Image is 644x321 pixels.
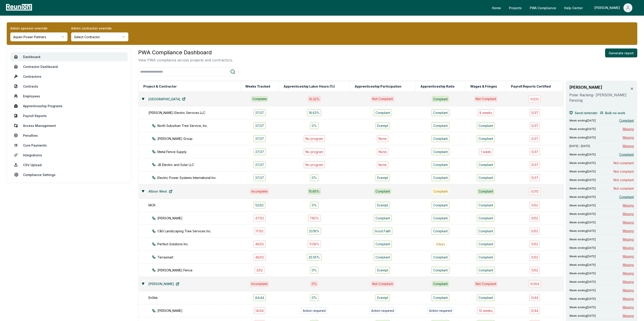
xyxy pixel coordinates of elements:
[152,162,249,167] div: JB Electric and Solar LLC
[148,295,245,300] div: EnSite
[253,240,266,248] div: 48 / 52
[375,122,390,129] div: Exempt
[301,307,328,314] div: Action required
[253,135,266,142] div: 37 / 37
[250,189,269,194] div: Incomplete
[623,127,634,131] span: Missing
[614,161,634,165] span: Not compliant
[614,186,634,191] span: Not compliant
[505,3,525,12] a: Projects
[307,227,321,235] div: 23.18%
[432,96,449,102] div: Compliant
[431,109,450,116] div: Compliant
[477,227,495,235] div: Compliant
[488,3,640,12] nav: Main
[529,148,540,155] div: 0 / 37
[145,187,176,196] a: Albion West
[575,111,597,115] span: Send reminder
[431,214,450,222] div: Compliant
[528,280,541,287] div: 0 / 264
[431,148,450,155] div: Compliant
[310,294,319,301] div: 0%
[373,254,392,261] div: Compliant
[142,82,178,91] button: Project & Contractor
[569,229,596,233] span: Week ending [DATE]
[569,306,596,309] span: Week ending [DATE]
[11,62,128,71] a: Contractor Dashboard
[623,296,634,301] span: Missing
[432,281,449,287] div: Compliant
[11,141,128,150] a: Cure Payments
[619,195,634,199] span: Compliant
[623,144,634,148] span: Missing
[10,26,68,31] label: Admin sponsor override
[623,245,634,250] span: Missing
[623,220,634,225] span: Missing
[303,148,325,155] div: No program
[477,201,495,209] div: Compliant
[283,82,336,91] button: Apprenticeship Labor Hours (%)
[605,111,625,115] span: Bulk no work
[569,170,596,173] span: Week ending [DATE]
[569,136,596,139] span: Week ending [DATE]
[479,148,493,155] div: 1 week
[11,92,128,101] a: Employees
[529,174,540,181] div: 0 / 37
[569,178,596,182] span: Week ending [DATE]
[253,214,266,222] div: 47 / 52
[250,281,269,287] div: Incomplete
[11,72,128,81] a: Contractors
[623,254,634,259] span: Missing
[623,212,634,216] span: Missing
[152,149,249,154] div: Metal Fence Supply
[529,109,540,116] div: 0 / 37
[374,189,391,194] div: Compliant
[569,238,596,241] span: Week ending [DATE]
[600,108,625,117] button: Bulk no work
[510,82,552,91] button: Payroll Reports Certified
[569,246,596,250] span: Week ending [DATE]
[253,294,266,301] div: 44 / 44
[474,96,498,102] div: Not Compliant
[377,135,389,142] div: None
[308,96,321,102] div: 10.32 %
[138,48,233,57] h3: PWA Compliance Dashboard
[623,229,634,233] span: Missing
[569,314,596,318] span: Week ending [DATE]
[477,240,495,248] div: Compliant
[11,151,128,159] a: Integrations
[310,122,319,129] div: 0%
[431,122,450,129] div: Compliant
[148,203,245,208] div: MCR
[427,307,454,314] div: Action required
[253,109,266,116] div: 37 / 37
[373,227,393,235] div: Good Faith
[569,263,596,267] span: Week ending [DATE]
[569,84,630,90] h3: [PERSON_NAME]
[11,52,128,61] a: Dashboard
[375,294,390,301] div: Exempt
[310,266,319,274] div: 0%
[614,178,634,182] span: Not compliant
[310,174,319,181] div: 0%
[529,254,540,261] div: 0 / 52
[307,109,322,116] div: 18.63%
[561,3,586,12] a: Help Center
[11,170,128,179] a: Compliance Settings
[253,161,266,168] div: 37 / 37
[529,161,540,168] div: 0 / 37
[594,3,622,12] div: [PERSON_NAME]
[569,204,596,207] span: Week ending [DATE]
[619,152,634,157] span: Compliant
[152,123,249,128] div: North Suburban Tree Service, Inc.
[307,240,321,248] div: 11.08%
[569,127,596,131] span: Week ending [DATE]
[477,214,495,222] div: Compliant
[253,307,266,314] div: 14 / 44
[569,144,590,148] span: [DATE] - [DATE]
[477,109,494,116] div: 8 week s
[623,313,634,318] span: Missing
[569,108,597,117] button: Send reminder
[253,174,266,181] div: 37 / 37
[431,254,450,261] div: Compliant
